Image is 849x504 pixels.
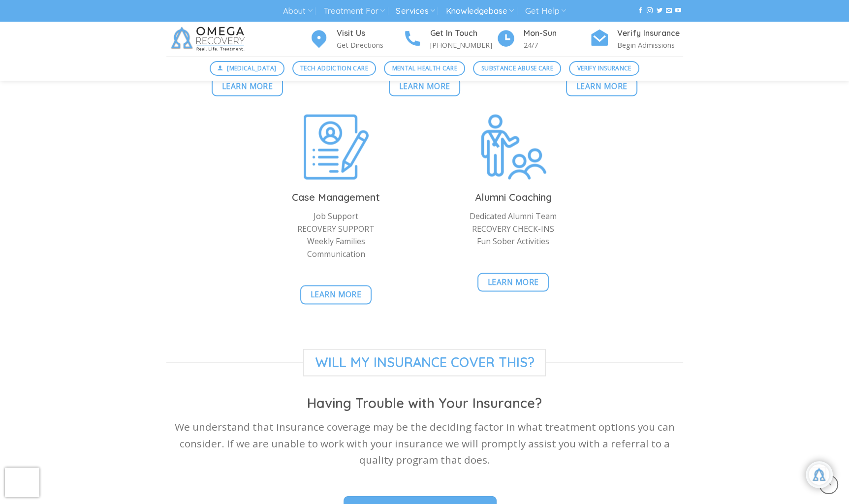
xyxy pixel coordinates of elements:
h4: Mon-Sun [524,27,590,40]
span: Learn More [399,80,450,93]
span: Learn More [576,80,628,93]
a: [MEDICAL_DATA] [210,61,284,76]
h3: Case Management [255,189,417,205]
img: Omega Recovery [166,22,252,56]
p: Job Support RECOVERY SUPPORT Weekly Families Communication [255,210,417,260]
a: About [283,2,312,20]
a: Tech Addiction Care [292,61,377,76]
a: Substance Abuse Care [473,61,561,76]
a: Verify Insurance Begin Admissions [590,27,683,51]
a: Learn More [389,77,460,96]
a: Learn More [566,77,637,96]
a: Learn More [477,273,549,292]
p: Begin Admissions [617,39,683,51]
a: Get Help [525,2,566,20]
a: Visit Us Get Directions [309,27,403,51]
a: Follow on Facebook [637,7,643,14]
a: Verify Insurance [569,61,639,76]
a: Mental Health Care [384,61,465,76]
span: Mental Health Care [392,63,457,73]
a: Send us an email [666,7,672,14]
span: Will my insurance cover this? [303,349,546,377]
a: Follow on Twitter [657,7,662,14]
span: Substance Abuse Care [481,63,553,73]
h4: Visit Us [337,27,403,40]
span: Learn More [311,288,362,301]
span: [MEDICAL_DATA] [227,63,276,73]
h1: Having Trouble with Your Insurance? [166,395,683,412]
h4: Verify Insurance [617,27,683,40]
p: [PHONE_NUMBER] [430,39,496,51]
a: Learn More [300,285,372,305]
p: Get Directions [337,39,403,51]
h4: Get In Touch [430,27,496,40]
span: Verify Insurance [577,63,631,73]
p: We understand that insurance coverage may be the deciding factor in what treatment options you ca... [166,419,683,468]
span: Learn More [222,80,273,93]
a: Knowledgebase [446,2,514,20]
a: Get In Touch [PHONE_NUMBER] [403,27,496,51]
a: Services [396,2,435,20]
span: Learn More [488,276,539,288]
a: Treatment For [323,2,385,20]
h3: Alumni Coaching [432,189,595,205]
a: Follow on Instagram [647,7,653,14]
span: Tech Addiction Care [300,63,368,73]
p: 24/7 [524,39,590,51]
a: Learn More [212,77,283,96]
p: Dedicated Alumni Team RECOVERY CHECK-INS Fun Sober Activities [432,210,595,248]
a: Follow on YouTube [675,7,681,14]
